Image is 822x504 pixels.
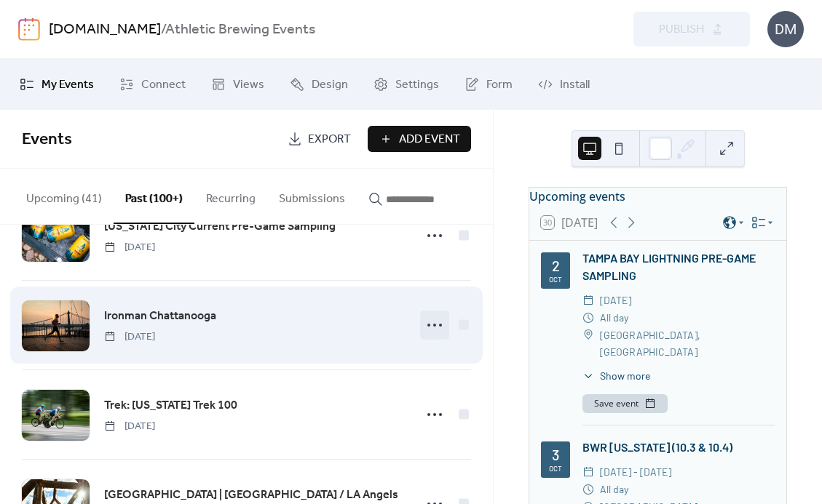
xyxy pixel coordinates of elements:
div: 3 [552,447,559,462]
span: Connect [141,76,186,94]
a: Export [277,126,362,152]
span: Design [312,76,348,94]
button: Submissions [267,169,357,223]
a: [US_STATE] City Current Pre-Game Sampling [104,217,336,236]
span: [DATE] - [DATE] [600,463,671,481]
span: Form [486,76,513,94]
span: My Events [42,76,94,94]
b: Athletic Brewing Events [165,16,315,44]
div: Oct [549,276,562,283]
button: Add Event [368,126,471,152]
span: All day [600,481,628,498]
div: ​ [582,463,594,481]
span: Ironman Chattanooga [104,308,216,325]
span: Show more [600,368,650,383]
div: ​ [582,368,594,383]
span: [DATE] [104,419,155,434]
span: [GEOGRAPHIC_DATA], [GEOGRAPHIC_DATA] [600,327,775,361]
a: Settings [363,65,450,104]
div: Oct [549,465,562,472]
div: DM [767,11,804,47]
a: My Events [9,65,105,104]
span: Add Event [399,131,460,148]
span: [US_STATE] City Current Pre-Game Sampling [104,218,336,236]
img: logo [18,17,40,41]
span: Events [22,124,72,156]
div: ​ [582,481,594,498]
b: / [161,16,165,44]
a: Install [527,65,601,104]
a: Trek: [US_STATE] Trek 100 [104,396,237,415]
span: Export [308,131,351,148]
button: Upcoming (41) [15,169,114,223]
div: ​ [582,327,594,344]
span: Views [233,76,264,94]
span: All day [600,309,628,327]
div: ​ [582,309,594,327]
button: Save event [582,394,668,413]
span: [DATE] [600,292,631,309]
span: Settings [395,76,439,94]
button: Past (100+) [114,169,194,224]
span: Trek: [US_STATE] Trek 100 [104,397,237,415]
a: [DOMAIN_NAME] [49,16,161,44]
a: BWR [US_STATE] (10.3 & 10.4) [582,440,732,454]
div: TAMPA BAY LIGHTNING PRE-GAME SAMPLING [582,249,775,284]
span: Install [560,76,590,94]
div: ​ [582,292,594,309]
div: 2 [552,258,560,273]
span: [DATE] [104,240,155,255]
div: Upcoming events [529,188,786,205]
a: Ironman Chattanooga [104,307,216,326]
a: Views [200,65,275,104]
a: Form [454,65,523,104]
button: ​Show more [582,368,650,383]
button: Recurring [194,169,267,223]
span: [GEOGRAPHIC_DATA] | [GEOGRAPHIC_DATA] / LA Angels [104,487,398,504]
a: Design [279,65,359,104]
span: [DATE] [104,329,155,345]
a: Connect [108,65,197,104]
